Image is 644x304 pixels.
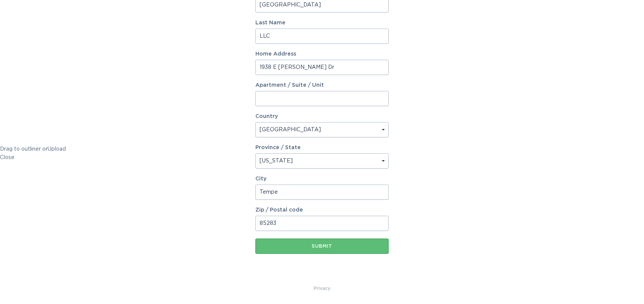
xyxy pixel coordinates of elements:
a: Privacy Policy & Terms of Use [314,284,330,293]
label: Province / State [255,145,301,150]
label: Apartment / Suite / Unit [255,83,389,88]
label: Last Name [255,20,389,25]
label: Home Address [255,51,389,57]
div: Submit [259,244,385,248]
label: Zip / Postal code [255,207,389,213]
label: City [255,176,389,181]
button: Submit [255,239,389,254]
label: Country [255,114,278,119]
span: Upload [48,146,66,152]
